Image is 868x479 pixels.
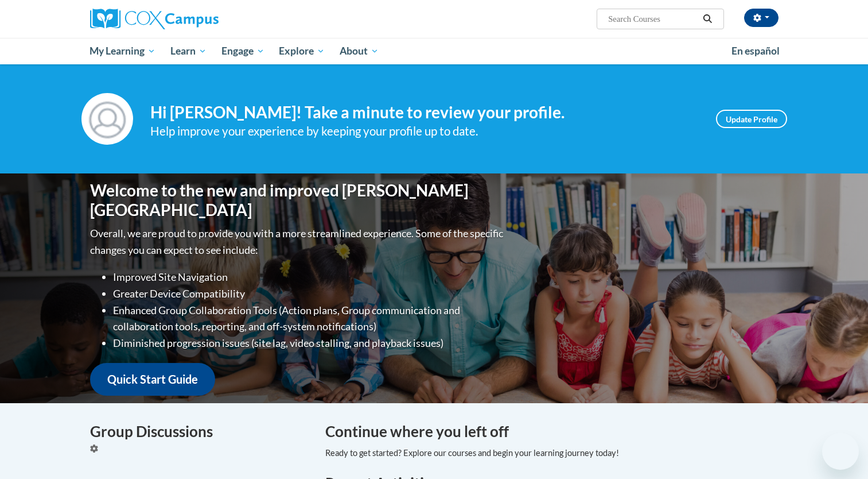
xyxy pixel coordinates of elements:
p: Overall, we are proud to provide you with a more streamlined experience. Some of the specific cha... [90,225,506,258]
li: Enhanced Group Collaboration Tools (Action plans, Group communication and collaboration tools, re... [113,302,506,335]
h4: Continue where you left off [325,420,779,443]
a: Learn [163,38,214,64]
h4: Hi [PERSON_NAME]! Take a minute to review your profile. [150,103,699,122]
a: About [332,38,386,64]
li: Improved Site Navigation [113,269,506,285]
iframe: Button to launch messaging window [822,433,859,470]
span: My Learning [89,44,155,58]
img: Profile Image [81,93,133,145]
div: Help improve your experience by keeping your profile up to date. [150,122,699,141]
input: Search Courses [607,12,699,26]
li: Diminished progression issues (site lag, video stalling, and playback issues) [113,335,506,351]
a: My Learning [83,38,164,64]
li: Greater Device Compatibility [113,285,506,302]
a: Cox Campus [90,9,308,29]
span: About [340,44,379,58]
span: Learn [170,44,207,58]
a: Update Profile [716,110,787,128]
span: Explore [279,44,325,58]
h1: Welcome to the new and improved [PERSON_NAME][GEOGRAPHIC_DATA] [90,181,506,219]
h4: Group Discussions [90,420,308,443]
a: Quick Start Guide [90,363,215,396]
span: Engage [221,44,264,58]
div: Main menu [73,38,796,64]
a: Engage [214,38,272,64]
img: Cox Campus [90,9,219,29]
a: Explore [271,38,332,64]
button: Account Settings [744,9,779,27]
button: Search [699,12,716,26]
span: En español [731,45,780,57]
a: En español [724,39,787,63]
